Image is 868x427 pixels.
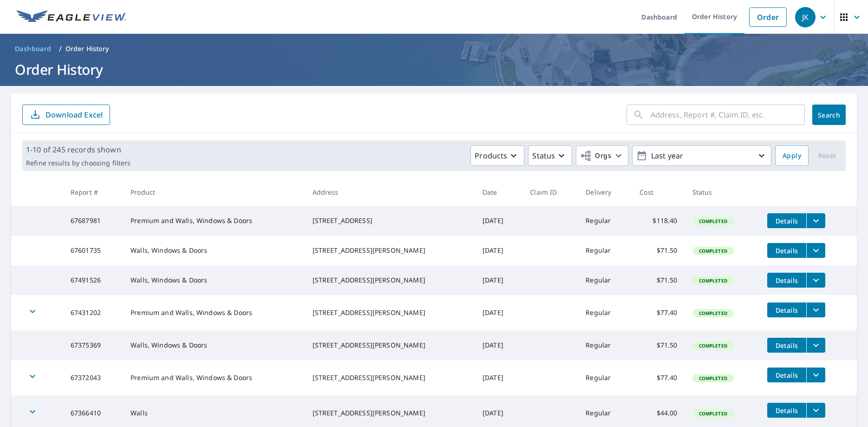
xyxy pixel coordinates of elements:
[647,148,756,164] p: Last year
[528,145,572,166] button: Status
[313,308,468,317] div: [STREET_ADDRESS][PERSON_NAME]
[578,236,632,265] td: Regular
[123,265,305,295] td: Walls, Windows & Doors
[305,178,475,206] th: Address
[313,216,468,225] div: [STREET_ADDRESS]
[63,206,123,236] td: 67687981
[773,306,801,315] span: Details
[806,213,825,228] button: filesDropdownBtn-67687981
[475,178,522,206] th: Date
[475,206,522,236] td: [DATE]
[632,330,685,360] td: $71.50
[313,373,468,382] div: [STREET_ADDRESS][PERSON_NAME]
[773,246,801,255] span: Details
[11,41,857,56] nav: breadcrumb
[17,10,126,24] img: EV Logo
[580,150,611,162] span: Orgs
[632,178,685,206] th: Cost
[767,273,806,288] button: detailsBtn-67491526
[806,338,825,353] button: filesDropdownBtn-67375369
[806,243,825,258] button: filesDropdownBtn-67601735
[632,265,685,295] td: $71.50
[123,206,305,236] td: Premium and Walls, Windows & Doors
[65,44,109,53] p: Order History
[475,150,507,161] p: Products
[773,371,801,380] span: Details
[63,178,123,206] th: Report #
[475,360,522,395] td: [DATE]
[693,410,733,417] span: Completed
[63,265,123,295] td: 67491526
[685,178,760,206] th: Status
[693,218,733,224] span: Completed
[470,145,524,166] button: Products
[767,338,806,353] button: detailsBtn-67375369
[63,236,123,265] td: 67601735
[632,236,685,265] td: $71.50
[767,403,806,418] button: detailsBtn-67366410
[783,150,801,162] span: Apply
[11,41,55,56] a: Dashboard
[475,265,522,295] td: [DATE]
[773,406,801,415] span: Details
[578,265,632,295] td: Regular
[773,276,801,285] span: Details
[313,276,468,285] div: [STREET_ADDRESS][PERSON_NAME]
[123,360,305,395] td: Premium and Walls, Windows & Doors
[806,273,825,288] button: filesDropdownBtn-67491526
[578,330,632,360] td: Regular
[22,105,110,125] button: Download Excel
[123,295,305,330] td: Premium and Walls, Windows & Doors
[576,145,628,166] button: Orgs
[578,295,632,330] td: Regular
[806,368,825,382] button: filesDropdownBtn-67372043
[806,403,825,418] button: filesDropdownBtn-67366410
[532,150,555,161] p: Status
[11,60,857,79] h1: Order History
[693,342,733,349] span: Completed
[651,102,805,128] input: Address, Report #, Claim ID, etc.
[578,178,632,206] th: Delivery
[693,375,733,381] span: Completed
[63,330,123,360] td: 67375369
[693,310,733,316] span: Completed
[59,43,62,54] li: /
[475,236,522,265] td: [DATE]
[123,330,305,360] td: Walls, Windows & Doors
[749,7,787,27] a: Order
[313,408,468,418] div: [STREET_ADDRESS][PERSON_NAME]
[63,360,123,395] td: 67372043
[46,110,103,120] p: Download Excel
[806,302,825,317] button: filesDropdownBtn-67431202
[313,246,468,255] div: [STREET_ADDRESS][PERSON_NAME]
[632,360,685,395] td: $77.40
[773,341,801,350] span: Details
[693,277,733,284] span: Completed
[63,295,123,330] td: 67431202
[475,330,522,360] td: [DATE]
[26,144,131,155] p: 1-10 of 245 records shown
[632,206,685,236] td: $118.40
[632,145,771,166] button: Last year
[693,248,733,254] span: Completed
[15,44,52,53] span: Dashboard
[123,236,305,265] td: Walls, Windows & Doors
[767,213,806,228] button: detailsBtn-67687981
[475,295,522,330] td: [DATE]
[578,360,632,395] td: Regular
[767,302,806,317] button: detailsBtn-67431202
[820,111,838,119] span: Search
[773,217,801,225] span: Details
[632,295,685,330] td: $77.40
[767,243,806,258] button: detailsBtn-67601735
[795,7,816,27] div: JK
[578,206,632,236] td: Regular
[775,145,809,166] button: Apply
[26,159,131,167] p: Refine results by choosing filters
[313,341,468,350] div: [STREET_ADDRESS][PERSON_NAME]
[812,105,846,125] button: Search
[767,368,806,382] button: detailsBtn-67372043
[123,178,305,206] th: Product
[522,178,578,206] th: Claim ID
